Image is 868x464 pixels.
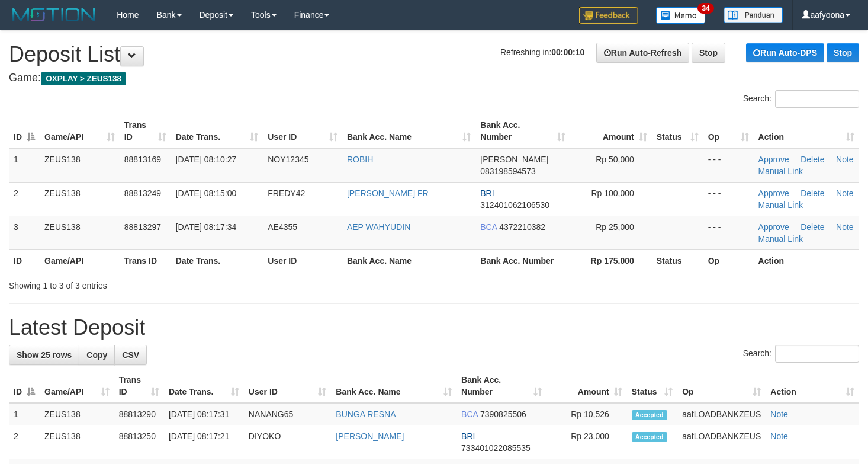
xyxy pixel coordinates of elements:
[171,114,263,148] th: Date Trans.: activate to sort column ascending
[40,114,120,148] th: Game/API: activate to sort column ascending
[743,345,859,363] label: Search:
[758,200,803,210] a: Manual Link
[122,350,139,360] span: CSV
[9,114,40,148] th: ID: activate to sort column descending
[579,7,638,24] img: Feedback.jpg
[656,7,706,24] img: Button%20Memo.svg
[347,155,373,164] a: ROBIH
[461,443,531,453] span: Copy 733401022085535 to clipboard
[347,222,410,232] a: AEP WAHYUDIN
[9,345,79,365] a: Show 25 rows
[475,114,570,148] th: Bank Acc. Number: activate to sort column ascending
[827,43,859,62] a: Stop
[546,403,627,425] td: Rp 10,526
[801,222,824,232] a: Delete
[40,182,120,216] td: ZEUS138
[677,369,766,403] th: Op: activate to sort column ascending
[17,350,72,360] span: Show 25 rows
[114,403,164,425] td: 88813290
[754,114,859,148] th: Action: activate to sort column ascending
[703,249,754,271] th: Op
[268,155,308,164] span: NOY12345
[724,7,783,23] img: panduan.png
[836,222,854,232] a: Note
[551,47,584,57] strong: 00:00:10
[770,431,788,441] a: Note
[836,155,854,164] a: Note
[164,369,244,403] th: Date Trans.: activate to sort column ascending
[336,431,404,441] a: [PERSON_NAME]
[703,182,754,216] td: - - -
[546,425,627,459] td: Rp 23,000
[120,114,171,148] th: Trans ID: activate to sort column ascending
[591,188,634,198] span: Rp 100,000
[677,425,766,459] td: aafLOADBANKZEUS
[480,222,497,232] span: BCA
[743,90,859,108] label: Search:
[632,432,667,442] span: Accepted
[40,216,120,249] td: ZEUS138
[244,369,332,403] th: User ID: activate to sort column ascending
[480,155,548,164] span: [PERSON_NAME]
[758,167,803,176] a: Manual Link
[40,249,120,271] th: Game/API
[754,249,859,271] th: Action
[40,148,120,183] td: ZEUS138
[9,369,40,403] th: ID: activate to sort column descending
[546,369,627,403] th: Amount: activate to sort column ascending
[480,188,494,198] span: BRI
[9,403,40,425] td: 1
[9,249,40,271] th: ID
[164,425,244,459] td: [DATE] 08:17:21
[758,222,789,232] a: Approve
[703,114,754,148] th: Op: activate to sort column ascending
[176,188,236,198] span: [DATE] 08:15:00
[268,222,297,232] span: AE4355
[632,410,667,420] span: Accepted
[461,431,475,441] span: BRI
[164,403,244,425] td: [DATE] 08:17:31
[263,249,342,271] th: User ID
[347,188,429,198] a: [PERSON_NAME] FR
[570,114,652,148] th: Amount: activate to sort column ascending
[596,222,634,232] span: Rp 25,000
[570,249,652,271] th: Rp 175.000
[801,188,824,198] a: Delete
[775,345,859,363] input: Search:
[697,3,713,14] span: 34
[775,90,859,108] input: Search:
[461,409,478,419] span: BCA
[766,369,859,403] th: Action: activate to sort column ascending
[331,369,456,403] th: Bank Acc. Name: activate to sort column ascending
[703,216,754,249] td: - - -
[9,6,99,24] img: MOTION_logo.png
[86,350,107,360] span: Copy
[500,47,584,57] span: Refreshing in:
[176,155,236,164] span: [DATE] 08:10:27
[40,403,114,425] td: ZEUS138
[79,345,115,365] a: Copy
[40,425,114,459] td: ZEUS138
[9,275,353,292] div: Showing 1 to 3 of 3 entries
[40,369,114,403] th: Game/API: activate to sort column ascending
[114,425,164,459] td: 88813250
[124,222,161,232] span: 88813297
[9,316,859,340] h1: Latest Deposit
[770,409,788,419] a: Note
[596,155,634,164] span: Rp 50,000
[652,114,703,148] th: Status: activate to sort column ascending
[9,72,859,84] h4: Game:
[114,345,147,365] a: CSV
[336,409,396,419] a: BUNGA RESNA
[114,369,164,403] th: Trans ID: activate to sort column ascending
[692,43,725,63] a: Stop
[124,155,161,164] span: 88813169
[480,167,535,176] span: Copy 083198594573 to clipboard
[176,222,236,232] span: [DATE] 08:17:34
[746,43,824,62] a: Run Auto-DPS
[342,249,475,271] th: Bank Acc. Name
[652,249,703,271] th: Status
[263,114,342,148] th: User ID: activate to sort column ascending
[480,409,526,419] span: Copy 7390825506 to clipboard
[480,200,549,210] span: Copy 312401062106530 to clipboard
